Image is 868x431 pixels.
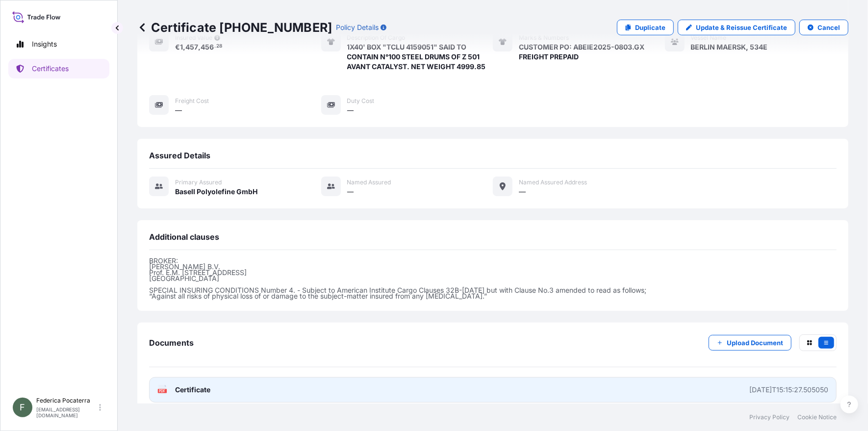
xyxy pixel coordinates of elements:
[175,178,222,186] span: Primary assured
[749,413,790,421] a: Privacy Policy
[149,338,194,348] span: Documents
[617,20,674,35] a: Duplicate
[519,187,526,197] span: —
[8,34,109,54] a: Insights
[347,178,391,186] span: Named Assured
[696,23,787,32] p: Update & Reissue Certificate
[149,258,837,299] p: BROKER: [PERSON_NAME] B.V. Prof. E.M. [STREET_ADDRESS] [GEOGRAPHIC_DATA] SPECIAL INSURING CONDITI...
[347,42,493,72] span: 1X40' BOX "TCLU 4159051" SAID TO CONTAIN N°100 STEEL DRUMS OF Z 501 AVANT CATALYST. NET WEIGHT 49...
[175,97,209,105] span: Freight Cost
[678,20,795,35] a: Update & Reissue Certificate
[149,377,837,403] a: PDFCertificate[DATE]T15:15:27.505050
[175,105,182,115] span: —
[336,23,379,32] p: Policy Details
[797,413,837,421] a: Cookie Notice
[175,385,210,395] span: Certificate
[347,97,375,105] span: Duty Cost
[817,23,840,32] p: Cancel
[8,59,109,78] a: Certificates
[32,64,69,74] p: Certificates
[137,20,332,35] p: Certificate [PHONE_NUMBER]
[36,397,97,405] p: Federica Pocaterra
[36,406,97,418] p: [EMAIL_ADDRESS][DOMAIN_NAME]
[32,39,57,49] p: Insights
[519,178,587,186] span: Named Assured Address
[175,187,257,197] span: Basell Polyolefine GmbH
[149,232,219,242] span: Additional clauses
[347,187,354,197] span: —
[635,23,665,32] p: Duplicate
[347,105,354,115] span: —
[159,389,166,393] text: PDF
[799,20,848,35] button: Cancel
[20,403,26,412] span: F
[149,151,210,160] span: Assured Details
[727,338,783,348] p: Upload Document
[749,385,828,395] div: [DATE]T15:15:27.505050
[709,335,791,351] button: Upload Document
